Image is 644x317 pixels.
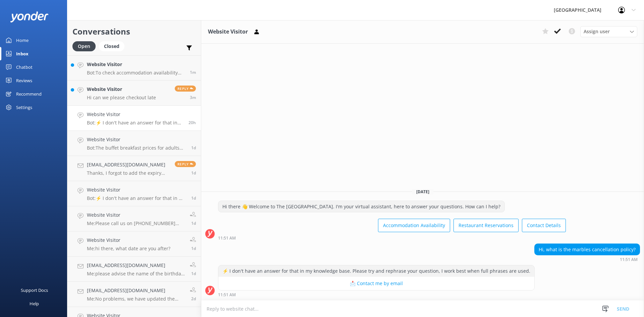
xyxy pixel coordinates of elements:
h2: Conversations [72,25,196,38]
p: Me: No problems, we have updated the email address. [87,296,185,302]
span: Sep 18 2025 04:38pm (UTC +12:00) Pacific/Auckland [191,195,196,201]
a: [EMAIL_ADDRESS][DOMAIN_NAME]Me:No problems, we have updated the email address.2d [67,282,201,307]
button: Accommodation Availability [378,219,450,232]
div: Support Docs [21,283,48,297]
a: Website VisitorBot:To check accommodation availability and make a booking, please visit [URL][DOM... [67,55,201,81]
span: Sep 20 2025 08:46am (UTC +12:00) Pacific/Auckland [190,95,196,100]
a: [EMAIL_ADDRESS][DOMAIN_NAME]Thanks, I forgot to add the expiry date, let me resend the email, wit... [67,156,201,181]
a: Closed [99,42,128,50]
span: Reply [175,86,196,92]
span: Sep 19 2025 12:55am (UTC +12:00) Pacific/Auckland [191,145,196,151]
h4: Website Visitor [87,211,185,219]
h4: [EMAIL_ADDRESS][DOMAIN_NAME] [87,262,185,269]
strong: 11:51 AM [218,293,236,297]
div: Settings [16,101,32,114]
div: Hi there 👋 Welcome to The [GEOGRAPHIC_DATA]. I'm your virtual assistant, here to answer your ques... [218,201,504,212]
span: Sep 19 2025 11:51am (UTC +12:00) Pacific/Auckland [189,120,196,125]
span: Sep 18 2025 12:57pm (UTC +12:00) Pacific/Auckland [191,271,196,276]
h4: [EMAIL_ADDRESS][DOMAIN_NAME] [87,287,185,294]
div: Assign User [580,26,637,37]
p: Me: Please call us on [PHONE_NUMBER] and we can check lost property for you [87,220,185,226]
p: Hi can we please checkout late [87,95,156,101]
h4: Website Visitor [87,136,186,143]
span: Sep 18 2025 12:59pm (UTC +12:00) Pacific/Auckland [191,220,196,226]
p: Me: hi there, what date are you after? [87,246,170,252]
button: Restaurant Reservations [453,219,519,232]
h4: Website Visitor [87,236,170,244]
div: Open [72,41,96,51]
p: Bot: ⚡ I don't have an answer for that in my knowledge base. Please try and rephrase your questio... [87,195,186,201]
span: [DATE] [412,189,433,195]
span: Assign user [584,28,610,35]
a: Website VisitorHi can we please checkout lateReply3m [67,81,201,106]
p: Thanks, I forgot to add the expiry date, let me resend the email, with thanks [87,170,170,176]
p: Bot: The buffet breakfast prices for adults are $34.90 for cooked and $24.90 for continental. [87,145,186,151]
span: Sep 18 2025 12:59pm (UTC +12:00) Pacific/Auckland [191,246,196,251]
p: Me: please advise the name of the birthday person & we can have a look at the birthday club list [87,271,185,277]
button: Contact Details [522,219,566,232]
p: Bot: To check accommodation availability and make a booking, please visit [URL][DOMAIN_NAME]. [87,70,185,76]
a: Website VisitorMe:Please call us on [PHONE_NUMBER] and we can check lost property for you1d [67,206,201,231]
a: Open [72,42,99,50]
div: Help [30,297,39,310]
div: Inbox [16,47,29,60]
a: Website VisitorMe:hi there, what date are you after?1d [67,231,201,257]
div: Recommend [16,87,42,101]
div: Closed [99,41,124,51]
h4: [EMAIL_ADDRESS][DOMAIN_NAME] [87,161,170,168]
div: Hi, what is the marbles cancellation policy? [535,244,640,255]
div: Chatbot [16,60,33,74]
a: [EMAIL_ADDRESS][DOMAIN_NAME]Me:please advise the name of the birthday person & we can have a look... [67,257,201,282]
div: Sep 19 2025 11:51am (UTC +12:00) Pacific/Auckland [534,257,640,262]
h3: Website Visitor [208,28,248,36]
div: Sep 19 2025 11:51am (UTC +12:00) Pacific/Auckland [218,292,535,297]
strong: 11:51 AM [620,258,638,262]
p: Bot: ⚡ I don't have an answer for that in my knowledge base. Please try and rephrase your questio... [87,120,183,126]
button: 📩 Contact me by email [218,277,534,290]
a: Website VisitorBot:The buffet breakfast prices for adults are $34.90 for cooked and $24.90 for co... [67,131,201,156]
a: Website VisitorBot:⚡ I don't have an answer for that in my knowledge base. Please try and rephras... [67,181,201,206]
h4: Website Visitor [87,186,186,194]
div: ⚡ I don't have an answer for that in my knowledge base. Please try and rephrase your question, I ... [218,265,534,277]
span: Sep 20 2025 08:48am (UTC +12:00) Pacific/Auckland [190,69,196,75]
img: yonder-white-logo.png [10,11,49,22]
h4: Website Visitor [87,86,156,93]
h4: Website Visitor [87,61,185,68]
a: Website VisitorBot:⚡ I don't have an answer for that in my knowledge base. Please try and rephras... [67,106,201,131]
div: Home [16,34,29,47]
span: Sep 18 2025 08:01pm (UTC +12:00) Pacific/Auckland [191,170,196,176]
div: Sep 19 2025 11:51am (UTC +12:00) Pacific/Auckland [218,235,566,240]
h4: Website Visitor [87,111,183,118]
div: Reviews [16,74,32,87]
span: Sep 17 2025 03:31pm (UTC +12:00) Pacific/Auckland [191,296,196,302]
span: Reply [175,161,196,167]
strong: 11:51 AM [218,236,236,240]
